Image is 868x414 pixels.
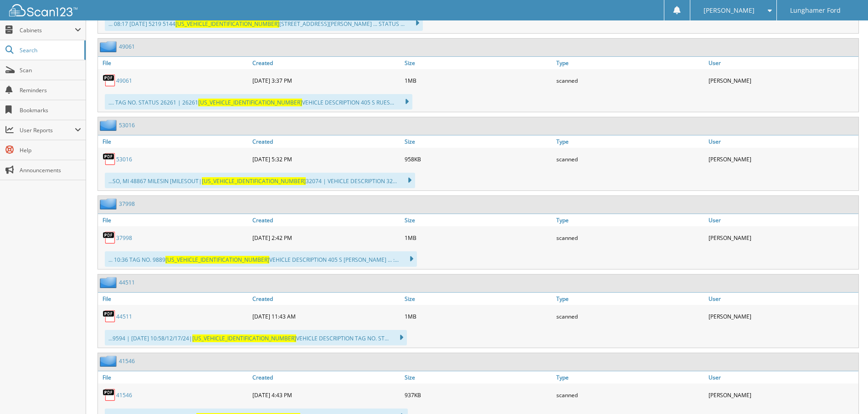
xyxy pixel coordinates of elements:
[116,313,132,320] a: 44511
[706,214,858,226] a: User
[554,229,706,247] div: scanned
[250,293,402,305] a: Created
[250,150,402,168] div: [DATE] 5:32 PM
[20,26,75,34] span: Cabinets
[554,135,706,148] a: Type
[554,71,706,90] div: scanned
[790,8,841,13] span: Lunghamer Ford
[119,121,135,129] a: 53016
[116,234,132,242] a: 37998
[202,177,306,185] span: [US_VEHICLE_IDENTIFICATION_NUMBER]
[554,57,706,69] a: Type
[402,150,555,168] div: 958KB
[554,307,706,325] div: scanned
[704,8,755,13] span: [PERSON_NAME]
[20,106,81,114] span: Bookmarks
[116,391,132,399] a: 41546
[402,293,555,305] a: Size
[103,309,116,323] img: PDF.png
[98,293,250,305] a: File
[554,386,706,404] div: scanned
[706,307,858,325] div: [PERSON_NAME]
[103,388,116,402] img: PDF.png
[250,71,402,90] div: [DATE] 3:37 PM
[165,256,269,264] span: [US_VEHICLE_IDENTIFICATION_NUMBER]
[103,231,116,244] img: PDF.png
[706,386,858,404] div: [PERSON_NAME]
[100,198,119,209] img: folder2.png
[100,355,119,367] img: folder2.png
[98,371,250,384] a: File
[706,150,858,168] div: [PERSON_NAME]
[9,4,77,16] img: scan123-logo-white.svg
[554,150,706,168] div: scanned
[402,229,555,247] div: 1MB
[402,57,555,69] a: Size
[98,57,250,69] a: File
[119,357,135,365] a: 41546
[706,57,858,69] a: User
[103,152,116,166] img: PDF.png
[105,173,415,188] div: ...SO, MI 48867 MILESIN [MILESOUT| 32074 | VEHICLE DESCRIPTION 32...
[706,371,858,384] a: User
[402,71,555,90] div: 1MB
[105,15,423,31] div: ... 08:17 [DATE] 5219 5144 [STREET_ADDRESS][PERSON_NAME] ... STATUS ...
[402,386,555,404] div: 937KB
[402,371,555,384] a: Size
[20,86,81,94] span: Reminders
[116,77,132,85] a: 49061
[250,229,402,247] div: [DATE] 2:42 PM
[105,330,407,345] div: ...9594 | [DATE] 10:58/12/17/24| VEHICLE DESCRIPTION TAG NO. ST...
[554,293,706,305] a: Type
[100,41,119,52] img: folder2.png
[20,166,81,174] span: Announcements
[175,20,279,28] span: [US_VEHICLE_IDENTIFICATION_NUMBER]
[116,155,132,163] a: 53016
[100,120,119,131] img: folder2.png
[20,66,81,74] span: Scan
[250,386,402,404] div: [DATE] 4:43 PM
[192,334,296,342] span: [US_VEHICLE_IDENTIFICATION_NUMBER]
[20,46,80,54] span: Search
[554,371,706,384] a: Type
[250,135,402,148] a: Created
[706,135,858,148] a: User
[706,293,858,305] a: User
[98,135,250,148] a: File
[198,99,302,106] span: [US_VEHICLE_IDENTIFICATION_NUMBER]
[119,200,135,208] a: 37998
[402,307,555,325] div: 1MB
[822,370,868,414] iframe: Chat Widget
[20,126,75,134] span: User Reports
[402,214,555,226] a: Size
[105,251,417,267] div: ... 10:36 TAG NO. 9889 VEHICLE DESCRIPTION 405 S [PERSON_NAME] ... :...
[105,94,412,110] div: .... TAG NO. STATUS 26261 | 26261 VEHICLE DESCRIPTION 405 S RUES...
[20,146,81,154] span: Help
[98,214,250,226] a: File
[250,57,402,69] a: Created
[119,279,135,286] a: 44511
[554,214,706,226] a: Type
[706,71,858,90] div: [PERSON_NAME]
[250,214,402,226] a: Created
[103,74,116,87] img: PDF.png
[402,135,555,148] a: Size
[100,277,119,288] img: folder2.png
[250,307,402,325] div: [DATE] 11:43 AM
[706,229,858,247] div: [PERSON_NAME]
[119,43,135,50] a: 49061
[250,371,402,384] a: Created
